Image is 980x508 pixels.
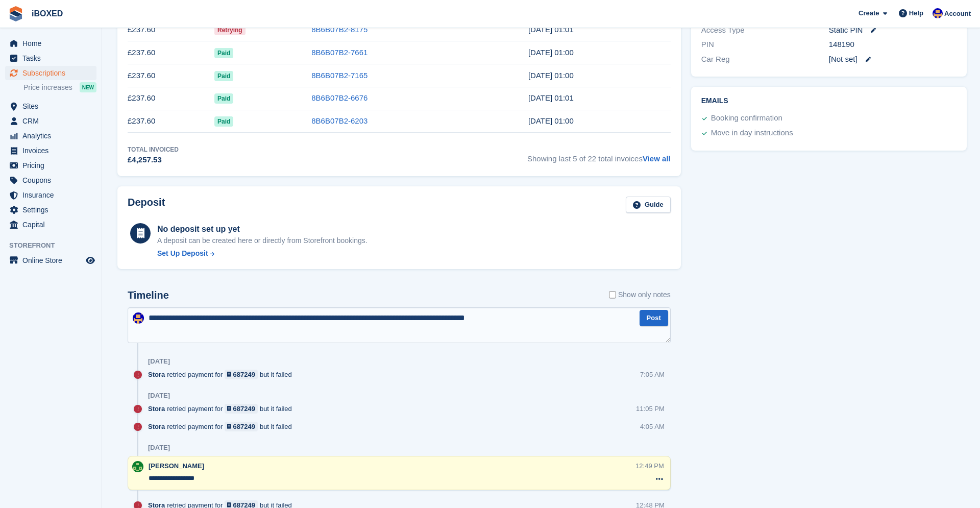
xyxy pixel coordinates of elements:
input: Show only notes [609,289,616,300]
a: menu [5,217,96,232]
div: retried payment for but it failed [148,404,297,414]
div: 7:05 AM [640,370,665,379]
span: Paid [214,48,233,58]
span: Stora [148,370,165,379]
a: menu [5,99,96,113]
span: Paid [214,93,233,104]
a: 8B6B07B2-8175 [311,25,367,34]
div: retried payment for but it failed [148,370,297,379]
img: stora-icon-8386f47178a22dfd0bd8f6a31ec36ba5ce8667c1dd55bd0f319d3a0aa187defe.svg [8,6,23,21]
div: 11:05 PM [636,404,665,414]
a: 8B6B07B2-7661 [311,48,367,57]
td: £237.60 [128,87,214,110]
h2: Timeline [128,289,169,301]
span: Insurance [22,188,84,202]
td: £237.60 [128,18,214,41]
span: Stora [148,404,165,414]
div: £4,257.53 [128,154,179,166]
span: Online Store [22,253,84,268]
div: Set Up Deposit [157,248,208,259]
div: Total Invoiced [128,145,179,154]
div: 687249 [233,422,255,431]
span: Pricing [22,158,84,173]
span: Price increases [23,83,72,92]
a: Guide [626,197,671,213]
a: menu [5,66,96,80]
div: No deposit set up yet [157,223,367,235]
img: Amanda Forder [132,461,143,472]
button: Post [640,310,668,327]
span: Coupons [22,173,84,187]
span: [PERSON_NAME] [149,462,204,470]
a: Preview store [84,254,96,267]
div: [DATE] [148,392,170,400]
span: Retrying [214,25,246,35]
h2: Deposit [128,197,165,213]
td: £237.60 [128,110,214,133]
div: Move in day instructions [711,127,793,139]
time: 2025-07-14 00:00:45 UTC [528,48,574,57]
div: 687249 [233,404,255,414]
div: 12:49 PM [635,461,664,471]
div: 4:05 AM [640,422,665,431]
div: retried payment for but it failed [148,422,297,431]
a: menu [5,158,96,173]
span: Storefront [9,240,102,251]
a: menu [5,188,96,202]
span: CRM [22,114,84,128]
time: 2025-08-14 00:01:31 UTC [528,25,574,34]
div: Static PIN [829,25,957,36]
a: menu [5,51,96,65]
a: View all [643,154,671,163]
a: 687249 [225,404,258,414]
a: menu [5,143,96,158]
a: iBOXED [28,5,67,22]
span: Account [944,9,971,19]
span: Settings [22,203,84,217]
td: £237.60 [128,41,214,64]
span: Capital [22,217,84,232]
a: menu [5,129,96,143]
span: Paid [214,71,233,81]
p: A deposit can be created here or directly from Storefront bookings. [157,235,367,246]
span: Sites [22,99,84,113]
span: Help [909,8,923,18]
a: 8B6B07B2-6203 [311,116,367,125]
span: Subscriptions [22,66,84,80]
div: [Not set] [829,54,957,65]
div: NEW [80,82,96,92]
time: 2025-04-14 00:00:48 UTC [528,116,574,125]
span: Stora [148,422,165,431]
span: Showing last 5 of 22 total invoices [527,145,671,166]
h2: Emails [701,97,957,105]
a: menu [5,114,96,128]
time: 2025-05-14 00:01:17 UTC [528,93,574,102]
div: Car Reg [701,54,829,65]
span: Create [859,8,879,18]
a: 687249 [225,370,258,379]
div: Booking confirmation [711,112,782,125]
div: 148190 [829,39,957,51]
img: Noor Rashid [933,8,943,18]
div: PIN [701,39,829,51]
img: Noor Rashid [133,312,144,324]
a: menu [5,173,96,187]
span: Tasks [22,51,84,65]
a: menu [5,36,96,51]
span: Analytics [22,129,84,143]
a: menu [5,253,96,268]
span: Paid [214,116,233,127]
div: [DATE] [148,444,170,452]
a: menu [5,203,96,217]
label: Show only notes [609,289,671,300]
span: Home [22,36,84,51]
a: 8B6B07B2-7165 [311,71,367,80]
div: 687249 [233,370,255,379]
a: 8B6B07B2-6676 [311,93,367,102]
a: 687249 [225,422,258,431]
div: [DATE] [148,357,170,366]
a: Set Up Deposit [157,248,367,259]
div: Access Type [701,25,829,36]
a: Price increases NEW [23,82,96,93]
span: Invoices [22,143,84,158]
